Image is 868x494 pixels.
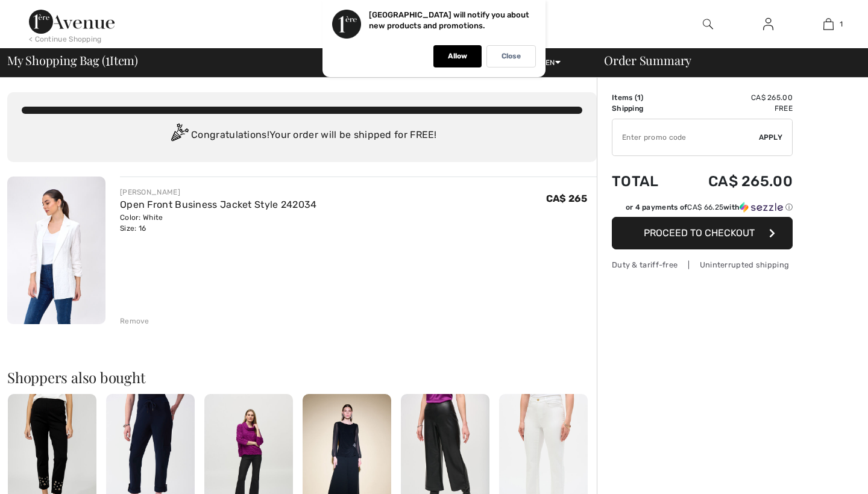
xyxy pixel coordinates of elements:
input: Promo code [612,119,759,155]
td: Shipping [612,103,676,114]
div: [PERSON_NAME] [120,187,317,198]
img: 1ère Avenue [29,10,115,34]
p: [GEOGRAPHIC_DATA] will notify you about new products and promotions. [369,10,529,30]
a: Sign In [753,17,783,32]
div: Remove [120,316,149,327]
p: Close [502,52,521,61]
span: 1 [105,51,110,67]
img: Open Front Business Jacket Style 242034 [7,177,105,324]
a: Open Front Business Jacket Style 242034 [120,199,317,210]
span: Apply [759,132,783,143]
h2: Shoppers also bought [7,370,597,384]
img: Sezzle [740,202,783,213]
img: Congratulation2.svg [167,123,191,148]
div: or 4 payments of with [626,202,793,213]
span: 1 [840,19,843,30]
div: Order Summary [590,54,861,66]
td: Free [676,103,793,114]
div: Congratulations! Your order will be shipped for FREE! [22,123,582,148]
img: search the website [703,17,713,31]
span: EN [546,58,561,67]
span: CA$ 66.25 [687,203,723,211]
div: Duty & tariff-free | Uninterrupted shipping [612,259,793,270]
td: Total [612,161,676,202]
span: 1 [637,93,641,102]
span: My Shopping Bag ( Item) [7,54,138,66]
span: CA$ 265 [546,193,587,204]
a: 1 [799,17,858,31]
div: or 4 payments ofCA$ 66.25withSezzle Click to learn more about Sezzle [612,202,793,217]
img: My Info [763,17,773,31]
button: Proceed to Checkout [612,217,793,249]
td: CA$ 265.00 [676,92,793,103]
p: Allow [448,52,467,61]
div: < Continue Shopping [29,34,102,45]
span: Proceed to Checkout [644,227,755,239]
td: Items ( ) [612,92,676,103]
td: CA$ 265.00 [676,161,793,202]
div: Color: White Size: 16 [120,212,317,234]
img: My Bag [823,17,834,31]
